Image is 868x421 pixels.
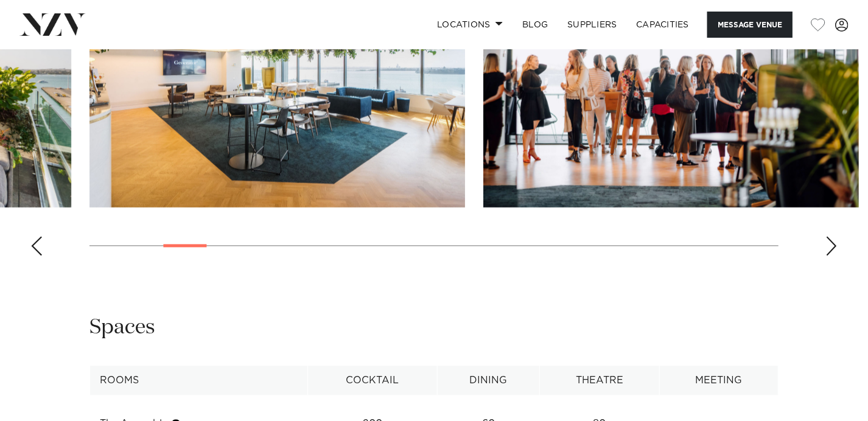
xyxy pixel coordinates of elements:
th: Theatre [540,366,660,395]
img: nzv-logo.png [19,13,86,35]
a: BLOG [513,12,558,38]
th: Meeting [659,366,778,395]
a: Locations [427,12,513,38]
th: Cocktail [308,366,438,395]
th: Dining [437,366,539,395]
h2: Spaces [89,314,155,341]
th: Rooms [90,366,308,395]
button: Message Venue [707,12,793,38]
a: Capacities [627,12,699,38]
a: SUPPLIERS [558,12,626,38]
